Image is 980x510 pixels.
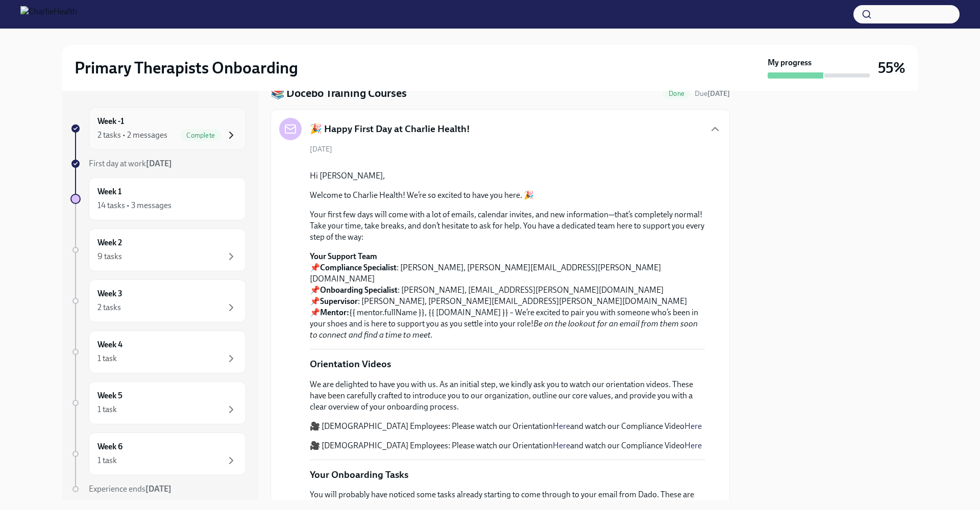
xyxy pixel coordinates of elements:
[70,381,246,424] a: Week 51 task
[70,107,246,150] a: Week -12 tasks • 2 messagesComplete
[89,159,172,168] span: First day at work
[75,58,298,78] h2: Primary Therapists Onboarding
[310,358,391,371] p: Orientation Videos
[97,200,171,211] div: 14 tasks • 3 messages
[310,144,332,154] span: [DATE]
[97,404,117,415] div: 1 task
[695,89,730,98] span: August 26th, 2025 10:00
[320,308,349,317] strong: Mentor:
[97,302,121,313] div: 2 tasks
[89,484,171,494] span: Experience ends
[97,251,122,262] div: 9 tasks
[320,296,358,306] strong: Supervisor
[97,353,117,364] div: 1 task
[310,209,705,243] p: Your first few days will come with a lot of emails, calendar invites, and new information—that’s ...
[707,89,730,98] strong: [DATE]
[320,285,398,295] strong: Onboarding Specialist
[310,190,705,201] p: Welcome to Charlie Health! We’re so excited to have you here. 🎉
[684,421,702,431] a: Here
[310,379,705,413] p: We are delighted to have you with us. As an initial step, we kindly ask you to watch our orientat...
[97,186,121,197] h6: Week 1
[180,132,221,139] span: Complete
[70,330,246,373] a: Week 41 task
[97,455,117,466] div: 1 task
[310,440,705,451] p: 🎥 [DEMOGRAPHIC_DATA] Employees: Please watch our Orientation and watch our Compliance Video
[145,484,171,494] strong: [DATE]
[70,158,246,169] a: First day at work[DATE]
[310,251,705,341] p: 📌 : [PERSON_NAME], [PERSON_NAME][EMAIL_ADDRESS][PERSON_NAME][DOMAIN_NAME] 📌 : [PERSON_NAME], [EMA...
[97,390,122,401] h6: Week 5
[878,59,905,77] h3: 55%
[310,122,470,136] h5: 🎉 Happy First Day at Charlie Health!
[310,170,705,182] p: Hi [PERSON_NAME],
[663,90,691,97] span: Done
[271,86,407,101] h4: 📚 Docebo Training Courses
[97,237,122,248] h6: Week 2
[97,116,124,127] h6: Week -1
[310,468,408,481] p: Your Onboarding Tasks
[146,159,172,168] strong: [DATE]
[684,441,702,450] a: Here
[97,288,122,299] h6: Week 3
[310,251,377,261] strong: Your Support Team
[70,177,246,220] a: Week 114 tasks • 3 messages
[97,441,122,452] h6: Week 6
[310,421,705,432] p: 🎥 [DEMOGRAPHIC_DATA] Employees: Please watch our Orientation and watch our Compliance Video
[70,432,246,475] a: Week 61 task
[553,441,570,450] a: Here
[97,339,122,350] h6: Week 4
[695,89,730,98] span: Due
[553,421,570,431] a: Here
[97,130,167,141] div: 2 tasks • 2 messages
[70,279,246,322] a: Week 32 tasks
[320,263,397,272] strong: Compliance Specialist
[20,6,77,22] img: CharlieHealth
[70,228,246,271] a: Week 29 tasks
[768,57,812,68] strong: My progress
